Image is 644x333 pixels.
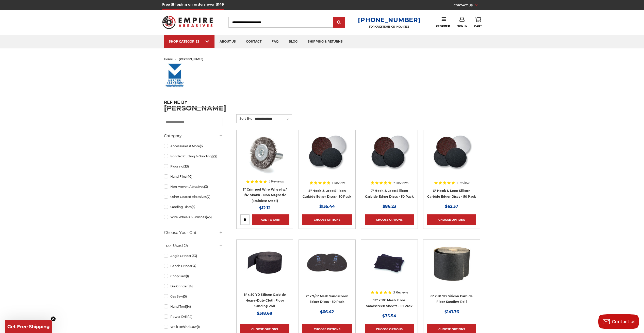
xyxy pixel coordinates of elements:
[164,213,223,221] a: Wire Wheels & Brushes
[457,181,470,184] span: 1 Review
[366,298,413,308] a: 12" x 18" Mesh Floor Sandscreen Sheets - 10 Pack
[267,35,284,48] a: faq
[192,205,195,209] span: (6)
[240,134,289,183] a: Crimped Wire Wheel with Shank Non Magnetic
[164,262,223,270] a: Bench Grinder
[332,181,345,184] span: 1 Review
[244,243,285,284] img: Silicon Carbide 8" x 50 YD Heavy-Duty Cloth Floor Sanding Roll
[192,264,196,268] span: (4)
[237,115,252,122] label: Sort By:
[319,204,335,209] span: $135.44
[427,214,476,225] a: Choose Options
[186,175,192,178] span: (40)
[5,320,52,333] div: Get Free ShippingClose teaser
[164,142,223,151] a: Accessories & More
[164,302,223,311] a: Hand Tool
[306,134,348,174] img: Silicon Carbide 8" Hook & Loop Edger Discs
[186,305,191,308] span: (14)
[207,195,210,199] span: (7)
[244,134,285,174] img: Crimped Wire Wheel with Shank Non Magnetic
[179,57,203,61] span: [PERSON_NAME]
[303,189,351,198] a: 8" Hook & Loop Silicon Carbide Edger Discs - 50 Pack
[382,313,396,318] span: $75.54
[164,152,223,161] a: Bonded Cutting & Grinding
[334,17,344,28] input: Submit
[164,202,223,211] a: Sanding Discs
[457,25,468,28] span: Sign In
[212,154,217,158] span: (22)
[436,17,450,28] a: Reorder
[358,16,420,24] a: [PHONE_NUMBER]
[436,25,450,28] span: Reorder
[474,17,482,28] a: Cart
[164,272,223,281] a: Chop Saw
[284,35,303,48] a: blog
[164,312,223,321] a: Power Drill
[164,57,173,61] a: home
[393,291,408,294] span: 3 Reviews
[257,311,272,316] span: $318.68
[259,206,270,210] span: $12.12
[186,274,189,278] span: (1)
[252,214,289,225] a: Add to Cart
[187,315,192,319] span: (14)
[164,162,223,171] a: Flooring
[612,319,636,324] span: Contact us
[369,134,410,174] img: Silicon Carbide 7" Hook & Loop Edger Discs
[431,243,472,284] img: Silicon Carbide 8" x 50 YD Floor Sanding Roll
[164,251,223,260] a: Angle Grinder
[164,322,223,331] a: Walk Behind Saw
[164,292,223,301] a: Gas Saw
[164,282,223,291] a: Die Grinder
[365,243,414,292] a: 12" x 18" Floor Sanding Screens
[303,35,348,48] a: shipping & returns
[358,25,420,28] p: FOR QUESTIONS OR INQUIRIES
[444,309,459,314] span: $141.76
[365,214,414,225] a: Choose Options
[365,134,414,183] a: Silicon Carbide 7" Hook & Loop Edger Discs
[204,185,208,189] span: (3)
[244,293,286,308] a: 8" x 50 YD Silicon Carbide Heavy-Duty Cloth Floor Sanding Roll
[254,115,292,123] select: Sort By:
[164,105,480,112] h1: [PERSON_NAME]
[427,134,476,183] a: Silicon Carbide 6" Hook & Loop Edger Discs
[197,325,200,329] span: (1)
[164,100,223,108] h5: Refine by
[393,181,408,184] span: 7 Reviews
[51,316,56,321] button: Close teaser
[162,12,213,32] img: Empire Abrasives
[598,314,639,329] button: Contact us
[191,254,197,258] span: (33)
[7,324,50,329] span: Get Free Shipping
[369,243,410,284] img: 12" x 18" Floor Sanding Screens
[183,164,189,168] span: (33)
[164,243,223,249] h5: Tool Used On
[164,172,223,181] a: Hand Files
[164,133,223,139] h5: Category
[454,3,482,10] a: CONTACT US
[302,134,352,183] a: Silicon Carbide 8" Hook & Loop Edger Discs
[306,294,348,304] a: 7" x 7/8" Mesh Sandscreen Edger Discs - 50 Pack
[240,243,289,292] a: Silicon Carbide 8" x 50 YD Heavy-Duty Cloth Floor Sanding Roll
[200,144,204,148] span: (6)
[427,243,476,292] a: Silicon Carbide 8" x 50 YD Floor Sanding Roll
[169,40,209,43] div: SHOP CATEGORIES
[302,214,352,225] a: Choose Options
[183,294,187,298] span: (5)
[164,63,186,88] img: mercerlogo_1427640391__81402.original.jpg
[431,294,473,304] a: 8" x 50 YD Silicon Carbide Floor Sanding Roll
[365,189,414,198] a: 7" Hook & Loop Silicon Carbide Edger Discs - 50 Pack
[243,188,287,203] a: 3" Crimped Wire Wheel w/ 1/4" Shank - Non Magnetic (Stainless Steel)
[474,25,482,28] span: Cart
[383,204,396,209] span: $86.23
[164,192,223,201] a: Other Coated Abrasives
[188,284,193,288] span: (14)
[241,35,267,48] a: contact
[307,243,347,284] img: 7" x 7/8" Mesh Sanding Screen Edger Discs
[445,204,458,209] span: $62.37
[206,215,212,219] span: (45)
[302,243,352,292] a: 7" x 7/8" Mesh Sanding Screen Edger Discs
[427,189,476,198] a: 6" Hook & Loop Silicon Carbide Edger Discs - 50 Pack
